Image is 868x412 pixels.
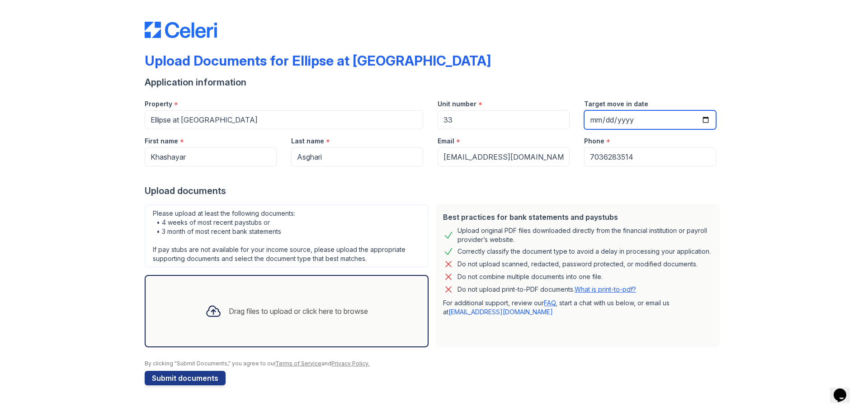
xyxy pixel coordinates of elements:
div: Drag files to upload or click here to browse [229,306,368,317]
label: Email [438,137,454,146]
a: FAQ [544,299,556,307]
div: Upload documents [145,185,723,197]
img: CE_Logo_Blue-a8612792a0a2168367f1c8372b55b34899dd931a85d93a1a3d3e32e68fde9ad4.png [145,22,217,38]
div: Correctly classify the document type to avoid a delay in processing your application. [458,246,711,257]
div: Upload Documents for Ellipse at [GEOGRAPHIC_DATA] [145,52,491,69]
iframe: chat widget [830,376,859,403]
div: By clicking "Submit Documents," you agree to our and [145,360,723,367]
label: Property [145,99,172,109]
div: Please upload at least the following documents: • 4 weeks of most recent paystubs or • 3 month of... [145,204,429,268]
a: Terms of Service [275,360,321,367]
div: Application information [145,76,723,89]
label: First name [145,137,178,146]
button: Submit documents [145,371,226,385]
div: Do not upload scanned, redacted, password protected, or modified documents. [458,259,698,270]
p: Do not upload print-to-PDF documents. [458,285,636,294]
a: [EMAIL_ADDRESS][DOMAIN_NAME] [448,308,553,316]
a: Privacy Policy. [331,360,369,367]
p: For additional support, review our , start a chat with us below, or email us at [443,298,712,317]
label: Unit number [438,99,476,109]
label: Phone [584,137,604,146]
label: Last name [291,137,324,146]
div: Best practices for bank statements and paystubs [443,212,712,223]
div: Do not combine multiple documents into one file. [458,271,603,282]
a: What is print-to-pdf? [575,285,636,293]
label: Target move in date [584,99,648,109]
div: Upload original PDF files downloaded directly from the financial institution or payroll provider’... [458,226,712,244]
